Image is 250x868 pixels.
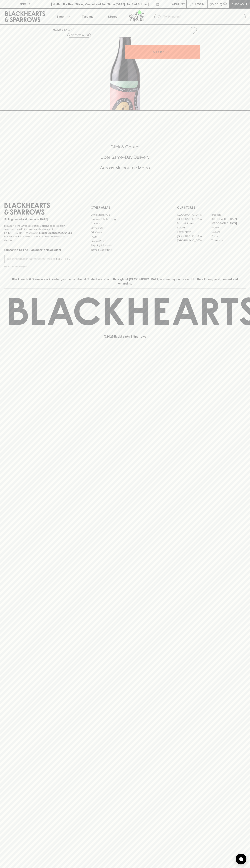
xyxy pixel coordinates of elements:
[177,213,211,217] a: [GEOGRAPHIC_DATA]
[50,37,200,110] img: 38795.png
[163,14,243,20] input: Try "Pinot noir"
[91,205,159,210] p: OTHER AREAS
[211,221,246,225] a: [GEOGRAPHIC_DATA]
[91,235,159,239] a: FAQ's
[82,14,93,19] p: Tastings
[172,2,185,6] p: Wishlist
[7,277,243,286] p: Blackhearts & Sparrows acknowledges the traditional Custodians of land throughout [GEOGRAPHIC_DAT...
[7,256,55,262] input: e.g. jane@blackheartsandsparrows.com.au
[4,165,246,171] h5: Across Melbourne Metro
[231,2,247,6] p: Checkout
[211,225,246,230] a: Fitzroy
[211,234,246,238] a: Prahran
[4,144,246,150] h5: Click & Collect
[108,14,117,19] p: Stores
[211,217,246,221] a: [GEOGRAPHIC_DATA]
[4,265,73,268] p: We will never spam you
[91,217,159,221] a: Business & Bulk Gifting
[4,218,73,221] p: Sibling owned and run since [DATE]
[91,248,159,252] a: Terms & Conditions
[53,28,61,31] a: HOME
[210,2,218,6] p: $0.00
[195,2,204,6] p: Login
[56,14,64,19] p: Shop
[177,234,211,238] a: [GEOGRAPHIC_DATA]
[91,243,159,248] a: Shipping Information
[125,45,200,59] button: ADD TO CART
[224,3,226,5] p: 0
[100,9,125,24] a: Stores
[91,239,159,243] a: Privacy Policy
[91,230,159,235] a: Gift Cards
[91,221,159,226] a: Careers
[4,248,73,252] p: Subscribe to The Blackhearts Newsletter
[50,9,75,24] button: Shop
[4,130,246,189] div: Call to action block
[177,221,211,225] a: Brunswick West
[177,238,211,243] a: [GEOGRAPHIC_DATA]
[177,217,211,221] a: [GEOGRAPHIC_DATA]
[64,28,72,31] a: SHOP
[211,213,246,217] a: Braddon
[39,231,72,234] strong: Liquor License #32064953
[19,2,31,6] p: FIND US
[91,213,159,217] a: Bottle Drop FAQ's
[4,154,246,160] h5: Uber Same-Day Delivery
[153,50,172,54] p: ADD TO CART
[177,230,211,234] a: Fitzroy North
[4,224,73,242] p: It is against the law to sell or supply alcohol to, or to obtain alcohol on behalf of a person un...
[75,9,100,24] a: Tastings
[67,33,91,38] button: Add to wishlist
[211,238,246,243] a: Thornbury
[91,226,159,230] a: Contact Us
[239,857,243,861] img: bubble-icon
[211,230,246,234] a: Geelong
[177,225,211,230] a: Elwood
[188,26,198,35] button: Add to wishlist
[55,255,73,263] button: SUBSCRIBE
[56,257,71,261] p: SUBSCRIBE
[177,205,246,210] p: OUR STORES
